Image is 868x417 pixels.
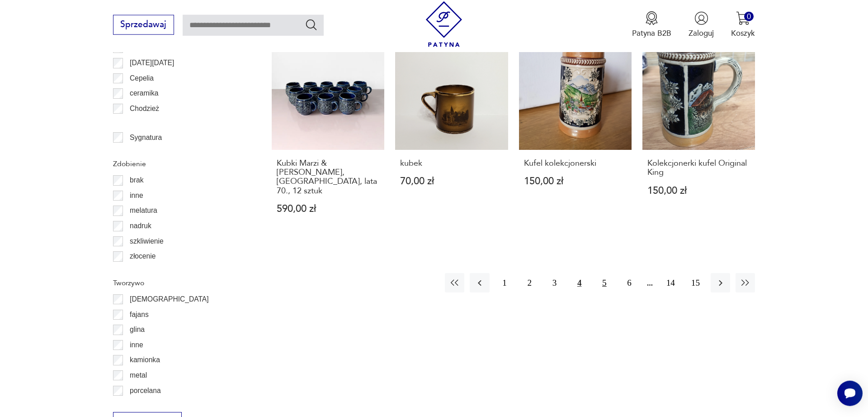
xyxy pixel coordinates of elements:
[570,273,589,292] button: 4
[694,11,708,25] img: Ikonka użytkownika
[731,28,755,38] p: Koszyk
[520,273,539,292] button: 2
[545,273,564,292] button: 3
[495,273,514,292] button: 1
[130,354,160,366] p: kamionka
[645,11,659,25] img: Ikona medalu
[130,87,158,99] p: ceramika
[130,385,161,397] p: porcelana
[744,12,754,21] div: 0
[130,309,149,321] p: fajans
[619,273,639,292] button: 6
[647,186,750,196] p: 150,00 zł
[130,205,157,216] p: melatura
[395,37,508,235] a: kubekkubek70,00 zł
[686,273,705,292] button: 15
[130,400,152,412] p: porcelit
[130,174,143,186] p: brak
[689,28,714,38] p: Zaloguj
[130,235,164,247] p: szkliwienie
[130,369,147,381] p: metal
[524,159,627,168] h3: Kufel kolekcjonerski
[632,11,671,38] button: Patyna B2B
[130,132,162,144] p: Sygnatura
[594,273,614,292] button: 5
[130,293,208,305] p: [DEMOGRAPHIC_DATA]
[113,277,246,289] p: Tworzywo
[421,1,467,47] img: Patyna - sklep z meblami i dekoracjami vintage
[130,220,151,232] p: nadruk
[519,37,632,235] a: Kufel kolekcjonerskiKufel kolekcjonerski150,00 zł
[113,22,174,29] a: Sprzedawaj
[524,177,627,186] p: 150,00 zł
[277,204,380,214] p: 590,00 zł
[272,37,384,235] a: Kubki Marzi & Remy Höhr, Niemcy, lata 70., 12 sztukKubki Marzi & [PERSON_NAME], [GEOGRAPHIC_DATA]...
[130,190,143,201] p: inne
[632,11,671,38] a: Ikona medaluPatyna B2B
[689,11,714,38] button: Zaloguj
[400,159,503,168] h3: kubek
[647,159,750,177] h3: Kolekcjonerki kufel Original King
[113,15,174,35] button: Sprzedawaj
[400,177,503,186] p: 70,00 zł
[130,324,145,336] p: glina
[130,57,174,69] p: [DATE][DATE]
[277,159,380,196] h3: Kubki Marzi & [PERSON_NAME], [GEOGRAPHIC_DATA], lata 70., 12 sztuk
[130,72,154,84] p: Cepelia
[130,339,143,351] p: inne
[731,11,755,38] button: 0Koszyk
[113,158,246,170] p: Zdobienie
[130,250,156,262] p: złocenie
[305,18,318,31] button: Szukaj
[632,28,671,38] p: Patyna B2B
[130,103,159,115] p: Chodzież
[642,37,755,235] a: Kolekcjonerki kufel Original KingKolekcjonerki kufel Original King150,00 zł
[130,118,157,129] p: Ćmielów
[837,381,863,406] iframe: Smartsupp widget button
[736,11,750,25] img: Ikona koszyka
[661,273,680,292] button: 14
